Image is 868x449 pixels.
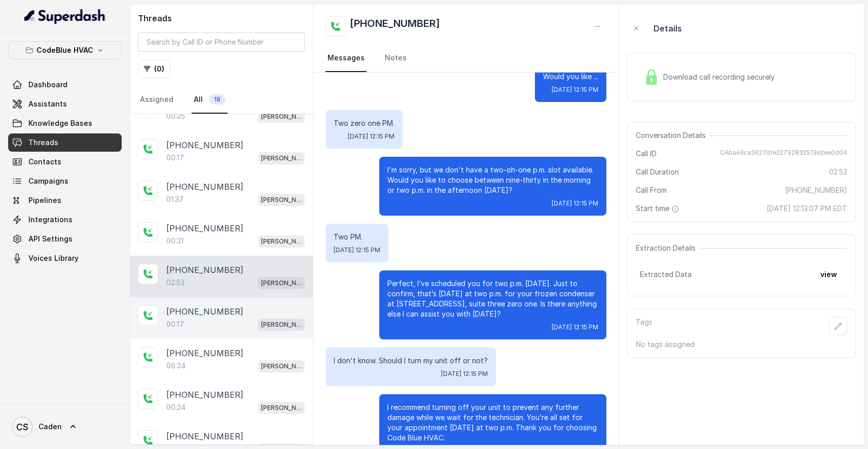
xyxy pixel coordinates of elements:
button: (0) [138,60,170,78]
span: 02:53 [829,167,847,177]
p: [PERSON_NAME] [261,361,302,371]
nav: Tabs [138,86,305,114]
p: I don't know. Should I turn my unit off or not? [334,356,488,366]
p: [PHONE_NUMBER] [166,389,243,401]
button: view [814,265,843,284]
span: Call From [636,185,667,195]
a: Dashboard [8,76,122,94]
p: 06:34 [166,361,186,371]
span: [DATE] 12:15 PM [348,132,394,141]
span: Knowledge Bases [28,118,92,128]
span: [PHONE_NUMBER] [785,185,847,195]
button: CodeBlue HVAC [8,41,122,59]
span: [DATE] 12:15 PM [441,370,488,378]
span: [DATE] 12:15 PM [334,246,380,254]
p: Two PM. [334,232,380,242]
span: Conversation Details [636,130,710,141]
a: API Settings [8,230,122,248]
a: All19 [192,86,228,114]
span: Assistants [28,99,67,109]
p: I'm sorry, but we don't have a two-oh-one p.m. slot available. Would you like to choose between n... [387,165,598,195]
p: CodeBlue HVAC [37,44,93,56]
p: [PHONE_NUMBER] [166,430,243,442]
a: Voices Library [8,249,122,267]
input: Search by Call ID or Phone Number [138,32,305,52]
p: [PERSON_NAME] [261,320,302,330]
p: 02:53 [166,278,185,288]
span: Extracted Data [640,269,692,280]
p: 00:25 [166,111,185,121]
span: Call Duration [636,167,679,177]
span: Start time [636,203,681,214]
img: light.svg [24,8,106,24]
span: Pipelines [28,195,61,205]
img: Lock Icon [644,70,659,85]
p: Details [654,22,682,34]
p: I recommend turning off your unit to prevent any further damage while we wait for the technician.... [387,402,598,443]
span: CAbae3ca3627d1e22792832513e2ee0d04 [720,149,847,159]
span: Download call recording securely [663,72,779,82]
span: Integrations [28,215,73,225]
a: Contacts [8,153,122,171]
a: Campaigns [8,172,122,190]
span: [DATE] 12:15 PM [552,199,598,208]
span: 19 [209,94,226,105]
span: API Settings [28,234,73,244]
a: Notes [383,45,409,72]
p: Would you like ... [543,72,598,82]
a: Integrations [8,211,122,229]
p: [PERSON_NAME] [261,195,302,205]
a: Assigned [138,86,175,114]
p: [PHONE_NUMBER] [166,139,243,151]
p: 00:17 [166,153,184,163]
p: 00:24 [166,402,186,412]
p: [PHONE_NUMBER] [166,181,243,193]
h2: Threads [138,12,305,24]
p: [PHONE_NUMBER] [166,264,243,276]
p: [PERSON_NAME] [261,236,302,247]
p: Perfect, I’ve scheduled you for two p.m. [DATE]. Just to confirm, that’s [DATE] at two p.m. for y... [387,279,598,319]
a: Pipelines [8,191,122,210]
span: Caden [39,422,62,432]
a: Assistants [8,95,122,113]
p: 00:31 [166,236,184,246]
a: Caden [8,412,122,441]
p: [PHONE_NUMBER] [166,305,243,318]
span: Call ID [636,149,657,159]
span: Contacts [28,157,61,167]
h2: [PHONE_NUMBER] [350,16,440,37]
p: [PERSON_NAME] [261,403,302,413]
p: [PHONE_NUMBER] [166,222,243,234]
p: [PHONE_NUMBER] [166,347,243,359]
p: 00:17 [166,319,184,329]
a: Messages [325,45,367,72]
p: [PERSON_NAME] [261,112,302,122]
span: [DATE] 12:15 PM [552,86,598,94]
nav: Tabs [325,45,606,72]
p: Tags [636,317,653,335]
span: Campaigns [28,176,68,186]
p: [PERSON_NAME] [261,153,302,163]
p: No tags assigned [636,339,847,350]
p: [PERSON_NAME] [261,278,302,288]
span: Dashboard [28,80,67,90]
text: CS [16,422,28,432]
a: Knowledge Bases [8,114,122,132]
span: [DATE] 12:13:07 PM EDT [767,203,847,214]
span: Voices Library [28,253,79,263]
a: Threads [8,133,122,152]
p: Two zero one PM. [334,118,394,128]
span: Extraction Details [636,243,700,253]
p: 01:37 [166,194,184,204]
span: Threads [28,137,58,148]
span: [DATE] 12:15 PM [552,323,598,331]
